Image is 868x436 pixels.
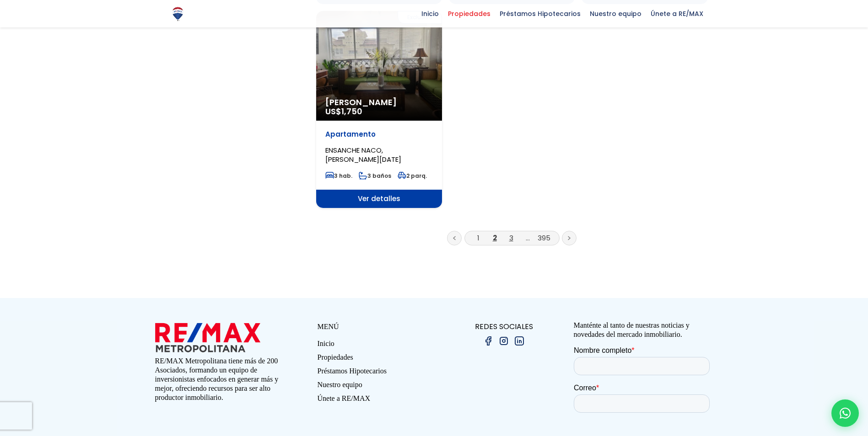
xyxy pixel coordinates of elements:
span: Ver detalles [316,190,442,208]
a: Propiedades [318,353,434,367]
span: 3 baños [359,172,391,180]
span: Propiedades [443,7,495,21]
a: Nuestro equipo [318,380,434,394]
img: linkedin.png [514,335,525,346]
a: ... [526,233,530,243]
a: Únete a RE/MAX [318,394,434,408]
p: Manténte al tanto de nuestras noticias y novedades del mercado inmobiliario. [574,321,713,339]
span: 3 hab. [325,172,352,180]
p: MENÚ [318,321,434,332]
img: facebook.png [483,335,494,346]
img: remax metropolitana logo [155,321,260,354]
a: Exclusiva [PERSON_NAME] US$1,750 Apartamento ENSANCHE NACO, [PERSON_NAME][DATE] 3 hab. 3 baños 2 ... [316,11,442,208]
a: Inicio [318,339,434,353]
img: Logo de REMAX [170,6,186,22]
a: Préstamos Hipotecarios [318,367,434,380]
p: REDES SOCIALES [434,321,574,332]
span: [PERSON_NAME] [325,98,433,107]
span: US$ [325,106,362,117]
a: 395 [538,233,550,243]
span: Únete a RE/MAX [646,7,708,21]
a: 1 [477,233,480,243]
p: RE/MAX Metropolitana tiene más de 200 Asociados, formando un equipo de inversionistas enfocados e... [155,356,295,402]
a: 2 [493,233,497,243]
span: Nuestro equipo [585,7,646,21]
span: 2 parq. [398,172,427,180]
span: Préstamos Hipotecarios [495,7,585,21]
span: ENSANCHE NACO, [PERSON_NAME][DATE] [325,145,401,164]
img: instagram.png [498,335,509,346]
span: 1,750 [341,106,362,117]
p: Apartamento [325,130,433,139]
a: 3 [509,233,513,243]
span: Inicio [417,7,443,21]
